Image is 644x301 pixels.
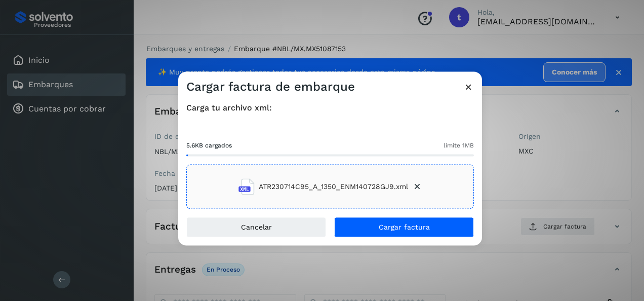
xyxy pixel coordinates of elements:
[186,141,232,150] span: 5.6KB cargados
[186,80,355,94] h3: Cargar factura de embarque
[186,217,326,238] button: Cancelar
[186,103,474,112] h4: Carga tu archivo xml:
[379,224,430,231] span: Cargar factura
[334,217,474,238] button: Cargar factura
[444,141,474,150] span: límite 1MB
[259,181,408,192] span: ATR230714C95_A_1350_ENM140728GJ9.xml
[241,224,272,231] span: Cancelar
